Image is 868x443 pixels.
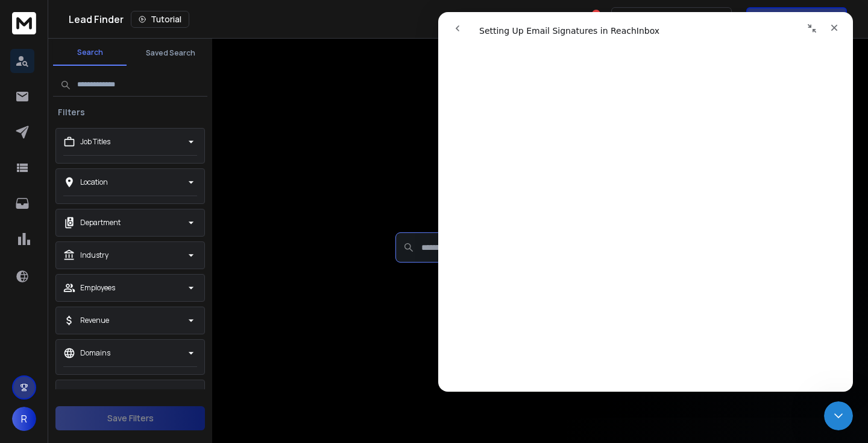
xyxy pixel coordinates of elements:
[69,11,558,28] div: Lead Finder
[12,407,36,431] button: R
[80,283,115,293] p: Employees
[53,106,90,118] h3: Filters
[80,348,110,358] p: Domains
[80,218,121,228] p: Department
[131,11,189,28] button: Tutorial
[80,177,108,187] p: Location
[80,250,108,260] p: Industry
[78,389,123,398] p: Management
[438,12,853,392] iframe: Intercom live chat
[824,401,853,430] iframe: Intercom live chat
[53,40,127,66] button: Search
[746,7,847,31] button: Get Free Credits
[80,316,109,325] p: Revenue
[80,137,110,147] p: Job Titles
[134,41,207,65] button: Saved Search
[592,10,600,18] span: 11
